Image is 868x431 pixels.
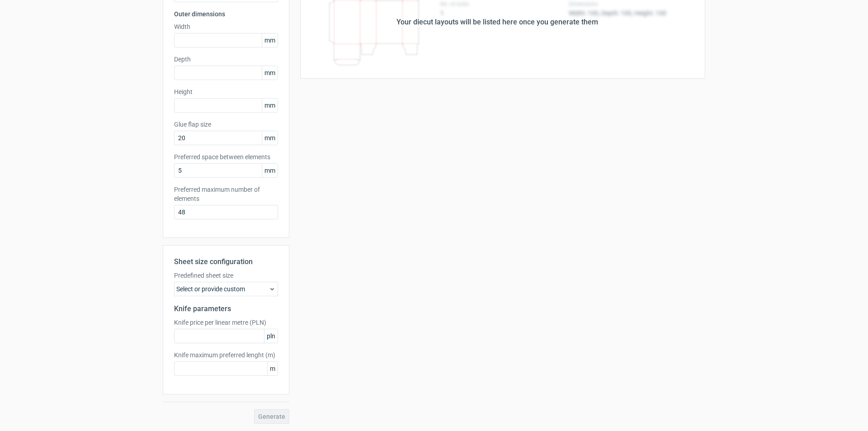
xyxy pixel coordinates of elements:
[262,66,278,80] span: mm
[174,120,278,129] label: Glue flap size
[174,271,278,280] label: Predefined sheet size
[174,87,278,96] label: Height
[267,362,278,375] span: m
[262,164,278,177] span: mm
[262,33,278,47] span: mm
[396,17,598,28] div: Your diecut layouts will be listed here once you generate them
[174,282,278,296] div: Select or provide custom
[174,55,278,64] label: Depth
[174,22,278,31] label: Width
[174,152,278,161] label: Preferred space between elements
[174,303,278,314] h2: Knife parameters
[264,329,278,343] span: pln
[174,185,278,203] label: Preferred maximum number of elements
[174,318,278,327] label: Knife price per linear metre (PLN)
[174,256,278,267] h2: Sheet size configuration
[174,350,278,360] label: Knife maximum preferred lenght (m)
[174,9,278,19] h3: Outer dimensions
[262,99,278,112] span: mm
[262,131,278,145] span: mm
